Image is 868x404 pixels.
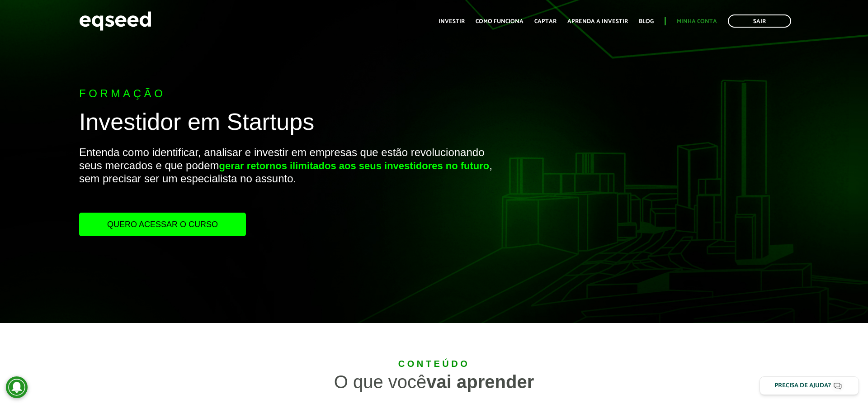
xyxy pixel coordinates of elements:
a: Como funciona [476,19,524,24]
p: Entenda como identificar, analisar e investir em empresas que estão revolucionando seus mercados ... [79,146,500,212]
a: Investir [439,19,465,24]
img: EqSeed [79,9,151,33]
a: Quero acessar o curso [79,213,246,236]
a: Sair [728,14,791,28]
h1: Investidor em Startups [79,109,500,139]
strong: gerar retornos ilimitados aos seus investidores no futuro [219,160,490,171]
a: Blog [639,19,654,24]
a: Minha conta [677,19,717,24]
a: Aprenda a investir [567,19,628,24]
strong: vai aprender [426,372,534,392]
div: O que você [151,373,717,391]
div: Conteúdo [151,359,717,368]
a: Captar [534,19,557,24]
p: Formação [79,87,500,100]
